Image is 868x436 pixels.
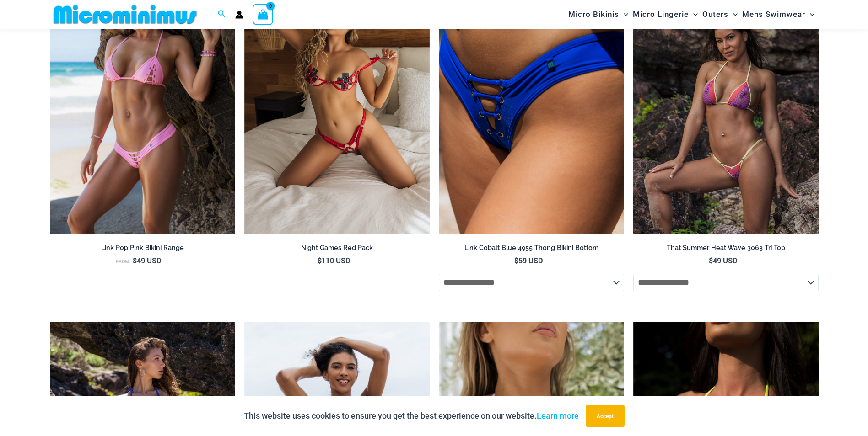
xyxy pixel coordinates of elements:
[235,11,243,19] a: Account icon link
[50,244,235,252] h2: Link Pop Pink Bikini Range
[633,244,819,255] a: That Summer Heat Wave 3063 Tri Top
[619,3,628,26] span: Menu Toggle
[586,405,625,427] button: Accept
[702,3,728,26] span: Outers
[133,255,137,265] span: $
[805,3,814,26] span: Menu Toggle
[565,1,819,27] nav: Site Navigation
[631,3,700,26] a: Micro LingerieMenu ToggleMenu Toggle
[439,244,624,255] a: Link Cobalt Blue 4955 Thong Bikini Bottom
[709,255,713,265] span: $
[218,9,226,20] a: Search icon link
[50,4,200,25] img: MM SHOP LOGO FLAT
[133,255,161,265] bdi: 49 USD
[439,244,624,252] h2: Link Cobalt Blue 4955 Thong Bikini Bottom
[537,411,579,420] a: Learn more
[633,244,819,252] h2: That Summer Heat Wave 3063 Tri Top
[568,3,619,26] span: Micro Bikinis
[50,244,235,255] a: Link Pop Pink Bikini Range
[318,255,350,265] bdi: 110 USD
[742,3,805,26] span: Mens Swimwear
[253,4,274,25] a: View Shopping Cart, empty
[116,258,130,265] span: From:
[633,3,689,26] span: Micro Lingerie
[244,244,430,252] h2: Night Games Red Pack
[740,3,817,26] a: Mens SwimwearMenu ToggleMenu Toggle
[709,255,737,265] bdi: 49 USD
[244,244,430,255] a: Night Games Red Pack
[318,255,322,265] span: $
[514,255,543,265] bdi: 59 USD
[689,3,698,26] span: Menu Toggle
[700,3,740,26] a: OutersMenu ToggleMenu Toggle
[244,409,579,423] p: This website uses cookies to ensure you get the best experience on our website.
[514,255,518,265] span: $
[728,3,738,26] span: Menu Toggle
[566,3,631,26] a: Micro BikinisMenu ToggleMenu Toggle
